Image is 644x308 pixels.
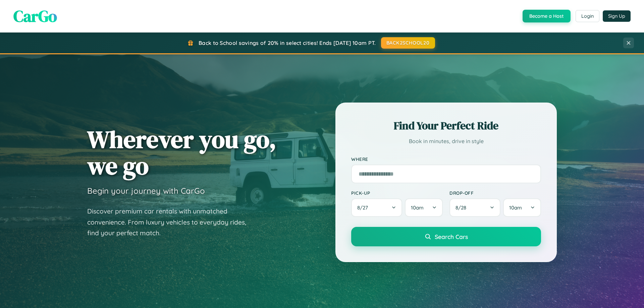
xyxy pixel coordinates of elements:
button: Search Cars [351,227,541,246]
button: 10am [405,198,443,217]
button: 8/28 [449,198,500,217]
label: Drop-off [449,190,541,196]
span: 10am [509,204,522,211]
label: Where [351,156,541,162]
p: Discover premium car rentals with unmatched convenience. From luxury vehicles to everyday rides, ... [87,206,255,239]
button: Login [576,10,599,22]
button: 10am [503,198,541,217]
span: Search Cars [435,233,468,240]
span: 8 / 27 [357,204,371,211]
span: 10am [411,204,424,211]
span: 8 / 28 [455,204,470,211]
h1: Wherever you go, we go [87,126,276,179]
button: 8/27 [351,198,402,217]
h2: Find Your Perfect Ride [351,118,541,133]
label: Pick-up [351,190,443,196]
span: Back to School savings of 20% in select cities! Ends [DATE] 10am PT. [199,40,376,46]
span: CarGo [13,5,57,27]
h3: Begin your journey with CarGo [87,186,205,196]
p: Book in minutes, drive in style [351,136,541,146]
button: BACK2SCHOOL20 [381,37,435,49]
button: Sign Up [603,10,631,22]
button: Become a Host [523,10,571,22]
